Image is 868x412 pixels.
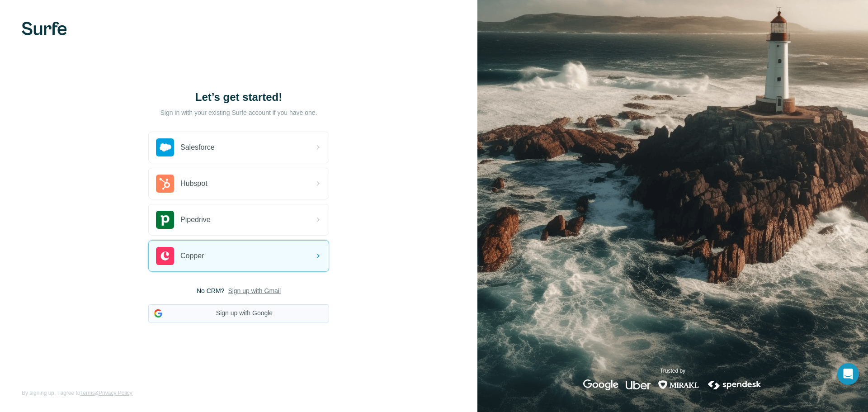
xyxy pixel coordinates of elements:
[180,214,211,225] span: Pipedrive
[22,389,132,397] span: By signing up, I agree to &
[707,379,763,390] img: spendesk's logo
[197,286,224,295] span: No CRM?
[658,379,699,390] img: mirakl's logo
[156,175,174,193] img: hubspot's logo
[160,108,317,117] p: Sign in with your existing Surfe account if you have one.
[156,138,174,156] img: salesforce's logo
[180,142,215,153] span: Salesforce
[626,379,651,390] img: uber's logo
[80,390,95,396] a: Terms
[156,247,174,265] img: copper's logo
[22,22,67,35] img: Surfe's logo
[837,363,859,385] div: Open Intercom Messenger
[660,367,685,375] p: Trusted by
[180,178,208,189] span: Hubspot
[180,251,204,261] span: Copper
[583,379,618,390] img: google's logo
[148,90,329,104] h1: Let’s get started!
[148,304,329,322] button: Sign up with Google
[99,390,132,396] a: Privacy Policy
[156,211,174,229] img: pipedrive's logo
[228,286,281,295] button: Sign up with Gmail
